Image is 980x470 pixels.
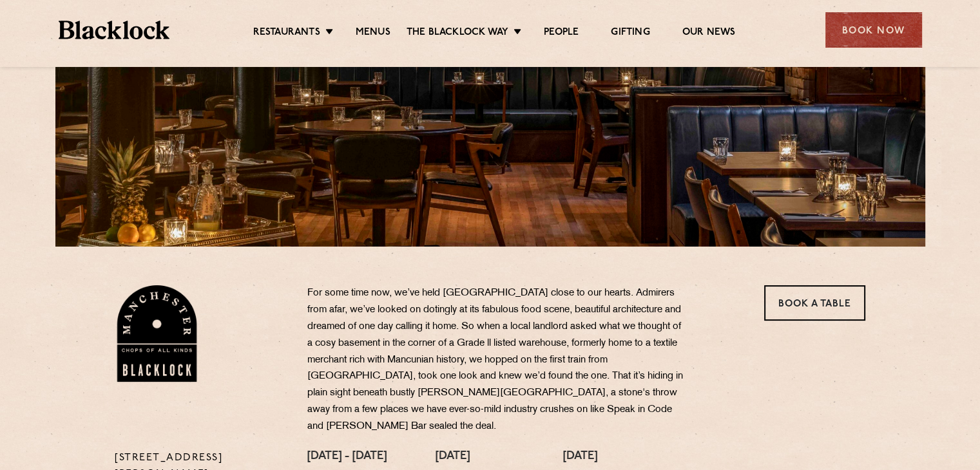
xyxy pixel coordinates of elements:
[253,26,320,41] a: Restaurants
[307,285,687,435] p: For some time now, we’ve held [GEOGRAPHIC_DATA] close to our hearts. Admirers from afar, we’ve lo...
[59,21,170,39] img: BL_Textured_Logo-footer-cropped.svg
[544,26,579,41] a: People
[825,12,922,48] div: Book Now
[436,450,531,464] h4: [DATE]
[307,450,403,464] h4: [DATE] - [DATE]
[682,26,736,41] a: Our News
[115,285,199,382] img: BL_Manchester_Logo-bleed.png
[356,26,390,41] a: Menus
[611,26,649,41] a: Gifting
[764,285,865,321] a: Book a Table
[407,26,508,41] a: The Blacklock Way
[563,450,662,464] h4: [DATE]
